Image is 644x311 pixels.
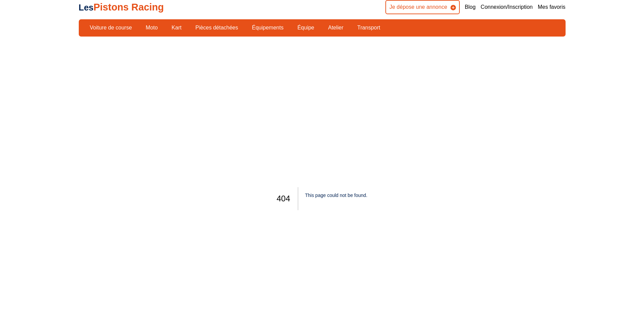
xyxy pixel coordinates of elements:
a: Atelier [324,22,348,34]
a: Connexion/Inscription [481,3,533,11]
a: LesPistons Racing [79,2,164,13]
h2: This page could not be found . [305,187,367,204]
a: Blog [465,3,476,11]
h1: 404 [277,187,298,210]
a: Mes favoris [538,3,566,11]
a: Voiture de course [86,22,137,34]
span: Les [79,3,94,12]
a: Équipements [247,22,288,34]
a: Transport [353,22,385,34]
a: Pièces détachées [191,22,242,34]
a: Kart [167,22,186,34]
a: Moto [141,22,162,34]
a: Équipe [293,22,319,34]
